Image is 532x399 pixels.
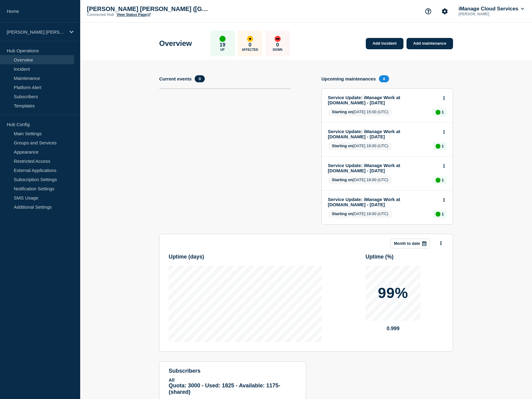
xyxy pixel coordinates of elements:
a: Add maintenance [406,38,453,49]
h4: subscribers [169,368,297,374]
div: up [436,144,440,149]
span: Starting on [332,110,353,114]
span: [DATE] 16:00 (UTC) [328,142,392,150]
h3: Uptime ( % ) [365,254,444,260]
span: [DATE] 16:00 (UTC) [328,210,392,218]
p: 0.999 [365,326,421,332]
span: [DATE] 16:00 (UTC) [328,176,392,184]
div: up [436,178,440,183]
button: iManage Cloud Services [457,6,525,12]
p: 0 [276,42,279,48]
p: Affected [242,48,258,51]
p: 1 [442,212,444,216]
p: Month to date [394,241,420,246]
button: Account settings [438,5,451,18]
p: 99% [378,286,408,300]
span: 4 [379,75,389,82]
p: Down [273,48,283,51]
div: up [436,212,440,217]
p: All [169,377,297,382]
p: Connected Hub [87,13,114,17]
a: View Status Page [117,13,151,17]
div: up [436,110,440,115]
p: [PERSON_NAME] [PERSON_NAME] ([GEOGRAPHIC_DATA]) LLP (PROD) (e-3415) [7,29,66,35]
a: Service Update: iManage Work at [DOMAIN_NAME] - [DATE] [328,197,438,207]
a: Service Update: iManage Work at [DOMAIN_NAME] - [DATE] [328,95,438,105]
button: Support [422,5,435,18]
span: Starting on [332,211,353,216]
a: Add incident [366,38,403,49]
h3: Uptime ( days ) [169,254,322,260]
a: Service Update: iManage Work at [DOMAIN_NAME] - [DATE] [328,163,438,173]
span: [DATE] 15:00 (UTC) [328,108,392,116]
h4: Current events [159,76,192,81]
h1: Overview [159,39,192,48]
span: 0 [195,75,205,82]
div: up [219,36,226,42]
p: 0 [249,42,251,48]
span: Quota: 3000 - Used: 1825 - Available: 1175 - (shared) [169,382,280,395]
p: 19 [219,42,225,48]
div: affected [247,36,253,42]
p: 1 [442,144,444,148]
div: down [275,36,281,42]
button: Month to date [391,239,430,248]
a: Service Update: iManage Work at [DOMAIN_NAME] - [DATE] [328,129,438,139]
span: Starting on [332,177,353,182]
p: 1 [442,178,444,182]
p: [PERSON_NAME] [457,12,521,16]
p: [PERSON_NAME] [PERSON_NAME] ([GEOGRAPHIC_DATA]) LLP (PROD) (e-3415) [87,6,209,13]
p: Up [220,48,225,51]
p: 1 [442,110,444,114]
span: Starting on [332,144,353,148]
h4: Upcoming maintenances [321,76,376,81]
